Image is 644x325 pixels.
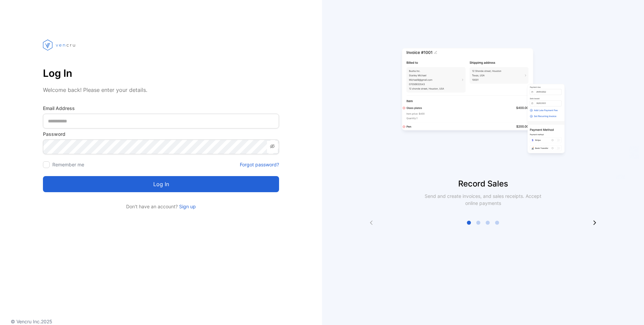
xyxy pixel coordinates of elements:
[43,176,279,192] button: Log in
[43,130,279,138] label: Password
[52,162,84,167] label: Remember me
[43,203,279,210] p: Don't have an account?
[43,86,279,94] p: Welcome back! Please enter your details.
[43,27,76,63] img: vencru logo
[240,161,279,168] a: Forgot password?
[399,27,567,178] img: slider image
[43,65,279,81] p: Log In
[322,178,644,190] p: Record Sales
[178,204,196,209] a: Sign up
[419,193,547,207] p: Send and create invoices, and sales receipts. Accept online payments
[43,105,279,112] label: Email Address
